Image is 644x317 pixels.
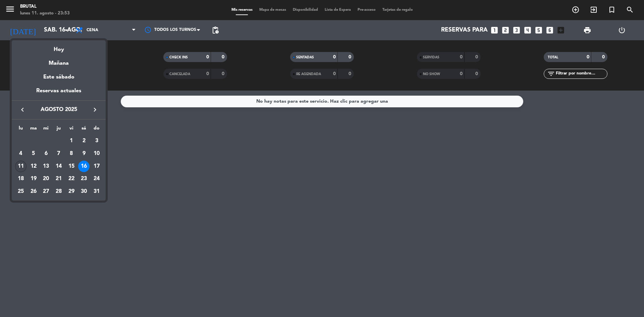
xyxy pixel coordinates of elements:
[12,68,106,87] div: Este sábado
[53,186,64,197] div: 28
[27,147,40,160] td: 5 de agosto de 2025
[27,124,40,135] th: martes
[52,160,65,173] td: 14 de agosto de 2025
[65,160,78,173] td: 15 de agosto de 2025
[14,185,27,198] td: 25 de agosto de 2025
[53,161,64,172] div: 14
[78,185,91,198] td: 30 de agosto de 2025
[27,172,40,185] td: 19 de agosto de 2025
[40,161,52,172] div: 13
[16,105,29,114] button: keyboard_arrow_left
[52,185,65,198] td: 28 de agosto de 2025
[14,147,27,160] td: 4 de agosto de 2025
[12,40,106,54] div: Hoy
[28,148,39,159] div: 5
[66,148,77,159] div: 8
[91,106,99,114] i: keyboard_arrow_right
[27,160,40,173] td: 12 de agosto de 2025
[65,172,78,185] td: 22 de agosto de 2025
[78,148,90,159] div: 9
[40,147,52,160] td: 6 de agosto de 2025
[28,173,39,184] div: 19
[15,173,26,184] div: 18
[52,124,65,135] th: jueves
[66,135,77,147] div: 1
[40,186,52,197] div: 27
[40,124,52,135] th: miércoles
[65,147,78,160] td: 8 de agosto de 2025
[66,186,77,197] div: 29
[12,87,106,100] div: Reservas actuales
[78,173,90,184] div: 23
[40,148,52,159] div: 6
[78,186,90,197] div: 30
[78,160,91,173] td: 16 de agosto de 2025
[28,161,39,172] div: 12
[12,54,106,68] div: Mañana
[40,173,52,184] div: 20
[29,105,89,114] span: agosto 2025
[52,147,65,160] td: 7 de agosto de 2025
[53,148,64,159] div: 7
[91,148,102,159] div: 10
[65,185,78,198] td: 29 de agosto de 2025
[14,135,65,147] td: AGO.
[78,135,90,147] div: 2
[18,106,26,114] i: keyboard_arrow_left
[14,160,27,173] td: 11 de agosto de 2025
[66,173,77,184] div: 22
[90,124,103,135] th: domingo
[78,172,91,185] td: 23 de agosto de 2025
[15,186,26,197] div: 25
[78,135,91,147] td: 2 de agosto de 2025
[27,185,40,198] td: 26 de agosto de 2025
[91,135,102,147] div: 3
[66,161,77,172] div: 15
[90,135,103,147] td: 3 de agosto de 2025
[52,172,65,185] td: 21 de agosto de 2025
[40,160,52,173] td: 13 de agosto de 2025
[90,172,103,185] td: 24 de agosto de 2025
[90,185,103,198] td: 31 de agosto de 2025
[65,135,78,147] td: 1 de agosto de 2025
[90,147,103,160] td: 10 de agosto de 2025
[15,148,26,159] div: 4
[65,124,78,135] th: viernes
[40,185,52,198] td: 27 de agosto de 2025
[40,172,52,185] td: 20 de agosto de 2025
[91,161,102,172] div: 17
[28,186,39,197] div: 26
[78,147,91,160] td: 9 de agosto de 2025
[91,186,102,197] div: 31
[91,173,102,184] div: 24
[78,161,90,172] div: 16
[90,160,103,173] td: 17 de agosto de 2025
[78,124,91,135] th: sábado
[53,173,64,184] div: 21
[89,105,101,114] button: keyboard_arrow_right
[15,161,26,172] div: 11
[14,124,27,135] th: lunes
[14,172,27,185] td: 18 de agosto de 2025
